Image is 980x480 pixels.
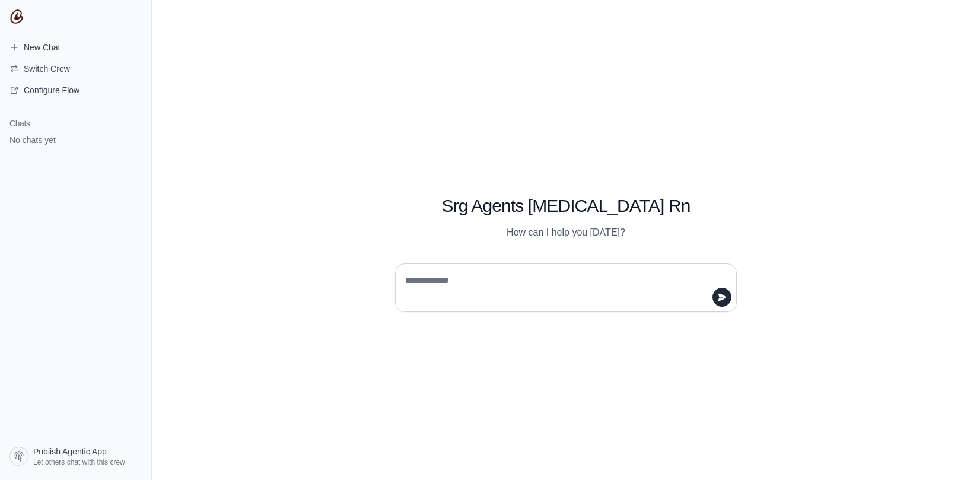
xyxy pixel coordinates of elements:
span: Publish Agentic App [33,446,107,457]
span: Let others chat with this crew [33,457,125,467]
a: Configure Flow [5,81,147,100]
span: Configure Flow [24,84,79,96]
a: Publish Agentic App Let others chat with this crew [5,442,147,471]
span: Switch Crew [24,63,70,75]
span: New Chat [24,42,60,53]
img: CrewAI Logo [9,9,24,24]
p: How can I help you [DATE]? [395,225,737,240]
a: New Chat [5,38,147,57]
h1: Srg Agents [MEDICAL_DATA] Rn [395,195,737,217]
button: Switch Crew [5,59,147,78]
